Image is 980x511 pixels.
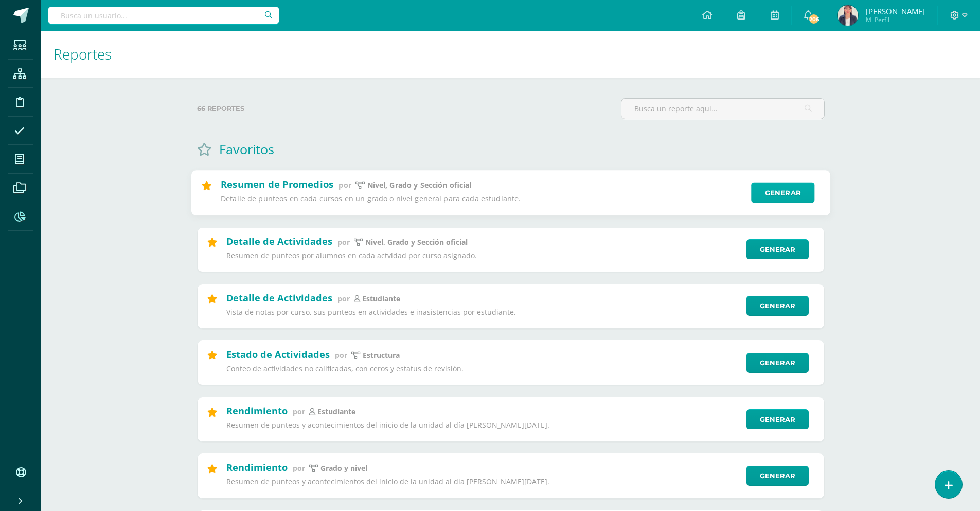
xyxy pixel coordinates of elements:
p: estudiante [317,407,355,417]
h1: Favoritos [219,140,274,158]
p: estructura [363,351,400,360]
a: Generar [746,296,809,316]
img: 0ffcb52647a54a2841eb20d44d035e76.png [838,5,858,26]
span: por [293,407,305,417]
a: Generar [746,466,809,486]
h2: Detalle de Actividades [226,292,332,304]
span: por [293,463,305,473]
span: por [335,350,347,360]
p: grado y nivel [320,464,367,473]
p: Nivel, Grado y Sección oficial [365,238,468,247]
span: [PERSON_NAME] [866,6,925,16]
label: 66 reportes [197,98,613,119]
span: por [337,237,350,247]
p: estudiante [362,294,400,304]
input: Busca un usuario... [48,7,279,24]
p: Resumen de punteos y acontecimientos del inicio de la unidad al día [PERSON_NAME][DATE]. [226,421,740,430]
p: Resumen de punteos por alumnos en cada actvidad por curso asignado. [226,251,740,260]
p: Nivel, Grado y Sección oficial [367,181,471,191]
span: Reportes [54,44,112,64]
h2: Rendimiento [226,405,288,417]
p: Vista de notas por curso, sus punteos en actividades e inasistencias por estudiante. [226,308,740,317]
a: Generar [751,183,814,203]
a: Generar [746,353,809,373]
a: Generar [746,239,809,259]
a: Generar [746,409,809,429]
span: Mi Perfil [866,15,925,24]
h2: Resumen de Promedios [220,178,333,191]
span: 206 [808,13,819,25]
span: por [337,294,350,304]
input: Busca un reporte aquí... [621,99,824,119]
span: por [338,180,351,190]
h2: Estado de Actividades [226,348,330,361]
p: Detalle de punteos en cada cursos en un grado o nivel general para cada estudiante. [220,194,744,204]
h2: Rendimiento [226,461,288,474]
h2: Detalle de Actividades [226,235,332,248]
p: Conteo de actividades no calificadas, con ceros y estatus de revisión. [226,364,740,373]
p: Resumen de punteos y acontecimientos del inicio de la unidad al día [PERSON_NAME][DATE]. [226,477,740,486]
